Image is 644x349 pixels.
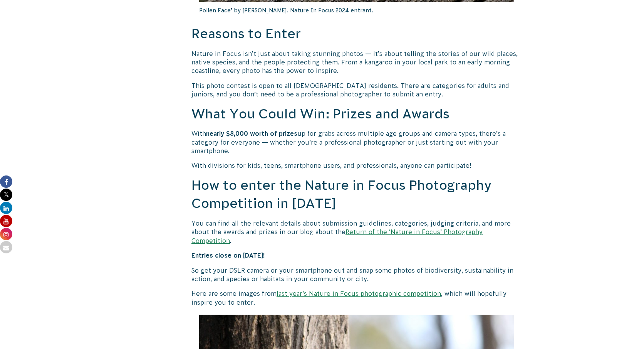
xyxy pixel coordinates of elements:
[199,2,514,19] p: Pollen Face’ by [PERSON_NAME]. Nature In Focus 2024 entrant.
[191,25,522,43] h2: Reasons to Enter
[191,219,522,245] p: You can find all the relevant details about submission guidelines, categories, judging criteria, ...
[191,266,522,283] p: So get your DSLR camera or your smartphone out and snap some photos of biodiversity, sustainabili...
[191,289,522,307] p: Here are some images from , which will hopefully inspire you to enter.
[191,161,522,170] p: With divisions for kids, teens, smartphone users, and professionals, anyone can participate!
[191,252,265,259] strong: Entries close on [DATE]!
[191,105,522,123] h2: What You Could Win: Prizes and Awards
[191,228,483,244] a: Return of the ‘Nature in Focus’ Photography Competition
[191,81,522,99] p: This photo contest is open to all [DEMOGRAPHIC_DATA] residents. There are categories for adults a...
[191,129,522,155] p: With up for grabs across multiple age groups and camera types, there’s a category for everyone — ...
[191,49,522,75] p: Nature in Focus isn’t just about taking stunning photos — it’s about telling the stories of our w...
[191,176,522,213] h2: How to enter the Nature in Focus Photography Competition in [DATE]
[277,290,441,297] a: last year’s Nature in Focus photographic competition
[206,130,297,137] strong: nearly $8,000 worth of prizes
